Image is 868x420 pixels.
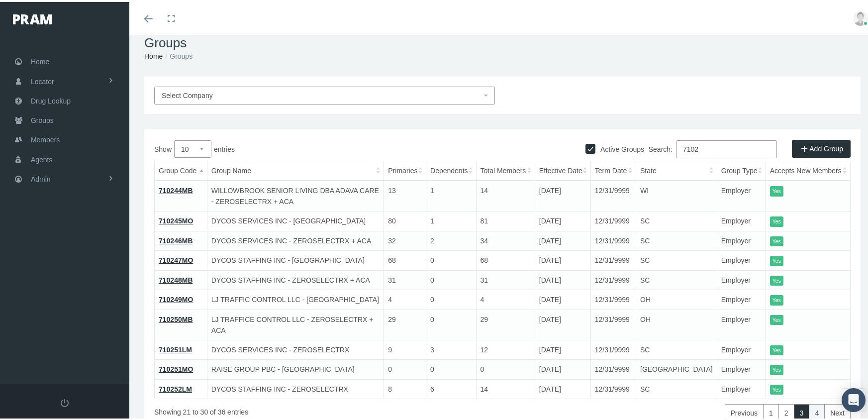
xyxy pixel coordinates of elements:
td: 31 [384,268,426,288]
a: 710252LM [159,383,192,391]
th: Group Name: activate to sort column ascending [207,159,384,179]
td: [DATE] [535,210,590,229]
td: 6 [426,377,477,397]
th: Term Date: activate to sort column ascending [590,159,636,179]
td: DYCOS SERVICES INC - ZEROSELECTRX [207,338,384,358]
itemstyle: Yes [770,234,783,245]
td: 8 [384,377,426,397]
input: Search: [676,138,777,156]
itemstyle: Yes [770,293,783,304]
td: 68 [384,249,426,269]
td: SC [636,249,717,269]
a: 710250MB [159,314,193,321]
a: 710249MO [159,294,193,302]
td: 31 [476,268,535,288]
a: 710251LM [159,344,192,352]
td: 12/31/9999 [590,288,636,308]
a: 1 [763,402,779,420]
td: [DATE] [535,179,590,210]
td: 13 [384,179,426,210]
td: [DATE] [535,358,590,378]
td: 12/31/9999 [590,268,636,288]
li: Groups [163,49,193,60]
td: RAISE GROUP PBC - [GEOGRAPHIC_DATA] [207,358,384,378]
td: [GEOGRAPHIC_DATA] [636,358,717,378]
td: 12/31/9999 [590,358,636,378]
span: Locator [31,70,54,89]
td: Employer [717,229,766,249]
td: 2 [426,229,477,249]
td: 12/31/9999 [590,338,636,358]
td: 0 [426,288,477,308]
td: 0 [426,358,477,378]
a: Previous [725,402,764,420]
td: SC [636,229,717,249]
td: Employer [717,338,766,358]
td: DYCOS STAFFING INC - ZEROSELECTRX + ACA [207,268,384,288]
td: DYCOS STAFFING INC - ZEROSELECTRX [207,377,384,397]
th: Dependents: activate to sort column ascending [426,159,477,179]
td: SC [636,210,717,229]
span: Agents [31,148,53,167]
a: 710251MO [159,363,193,371]
td: 1 [426,179,477,210]
td: 68 [476,249,535,269]
img: PRAM_20_x_78.png [13,12,52,22]
a: 710244MB [159,185,193,193]
span: Select Company [162,90,213,98]
td: SC [636,377,717,397]
label: Search: [649,138,777,156]
td: DYCOS SERVICES INC - ZEROSELECTRX + ACA [207,229,384,249]
a: Next [824,402,851,420]
td: 9 [384,338,426,358]
td: 0 [426,308,477,338]
td: DYCOS SERVICES INC - [GEOGRAPHIC_DATA] [207,210,384,229]
td: SC [636,338,717,358]
h1: Groups [144,33,861,49]
span: Admin [31,168,51,187]
td: Employer [717,210,766,229]
td: 80 [384,210,426,229]
a: 2 [778,402,794,420]
td: Employer [717,358,766,378]
a: 4 [809,402,825,420]
itemstyle: Yes [770,313,783,323]
td: Employer [717,288,766,308]
td: OH [636,308,717,338]
td: 14 [476,377,535,397]
td: 12/31/9999 [590,179,636,210]
th: Group Code: activate to sort column descending [155,159,207,179]
td: [DATE] [535,229,590,249]
td: 0 [384,358,426,378]
td: 3 [426,338,477,358]
td: 12/31/9999 [590,377,636,397]
td: 12/31/9999 [590,210,636,229]
td: DYCOS STAFFING INC - [GEOGRAPHIC_DATA] [207,249,384,269]
td: Employer [717,249,766,269]
td: 4 [476,288,535,308]
td: 29 [384,308,426,338]
label: Active Groups [595,142,644,153]
img: user-placeholder.jpg [853,9,868,24]
td: LJ TRAFFICE CONTROL LLC - ZEROSELECTRX + ACA [207,308,384,338]
td: 29 [476,308,535,338]
td: 32 [384,229,426,249]
itemstyle: Yes [770,214,783,225]
td: [DATE] [535,377,590,397]
itemstyle: Yes [770,274,783,284]
td: 34 [476,229,535,249]
td: 1 [426,210,477,229]
a: 3 [794,402,810,420]
a: Add Group [792,138,851,156]
td: 81 [476,210,535,229]
div: Open Intercom Messenger [842,386,866,410]
itemstyle: Yes [770,343,783,354]
td: WILLOWBROOK SENIOR LIVING DBA ADAVA CARE - ZEROSELECTRX + ACA [207,179,384,210]
td: LJ TRAFFIC CONTROL LLC - [GEOGRAPHIC_DATA] [207,288,384,308]
td: [DATE] [535,338,590,358]
a: 710247MO [159,254,193,262]
select: Showentries [174,138,211,156]
td: SC [636,268,717,288]
td: 4 [384,288,426,308]
td: 12/31/9999 [590,249,636,269]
